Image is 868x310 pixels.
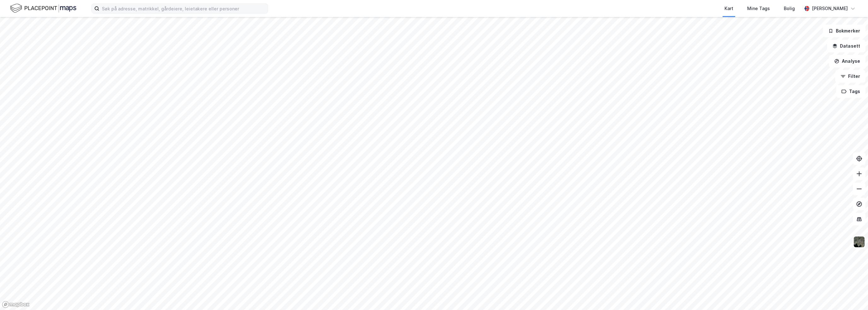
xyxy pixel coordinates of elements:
[10,3,76,14] img: logo.f888ab2527a4732fd821a326f86c7f29.svg
[99,4,268,13] input: Søk på adresse, matrikkel, gårdeiere, leietakere eller personer
[747,5,770,12] div: Mine Tags
[812,5,848,12] div: [PERSON_NAME]
[784,5,795,12] div: Bolig
[836,280,868,310] div: Kontrollprogram for chat
[724,5,733,12] div: Kart
[836,280,868,310] iframe: Chat Widget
